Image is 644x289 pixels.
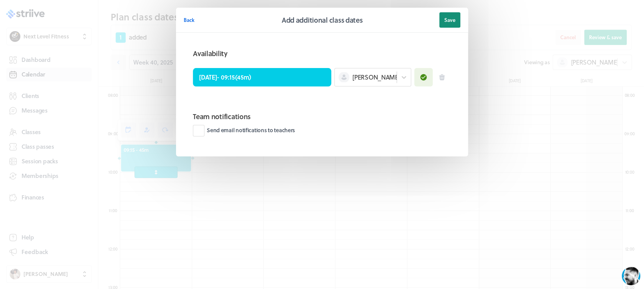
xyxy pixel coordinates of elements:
[439,12,460,28] button: Save
[622,267,640,285] iframe: gist-messenger-bubble-iframe
[352,73,400,81] span: [PERSON_NAME]
[117,230,133,251] button: />GIF
[193,111,451,122] h2: Team notifications
[193,125,295,136] label: Send email notifications to teachers
[199,73,251,82] p: [DATE] - 09:15 ( 45m )
[120,237,130,243] g: />
[184,12,194,28] button: Back
[23,5,37,19] img: US
[23,5,144,20] div: US[PERSON_NAME]Typically replies in a few minutes
[282,15,363,25] h2: Add additional class dates
[43,5,110,13] div: [PERSON_NAME]
[184,17,194,23] span: Back
[444,17,455,23] span: Save
[122,238,128,242] tspan: GIF
[193,48,227,59] h2: Availability
[43,14,110,19] div: Typically replies in a few minutes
